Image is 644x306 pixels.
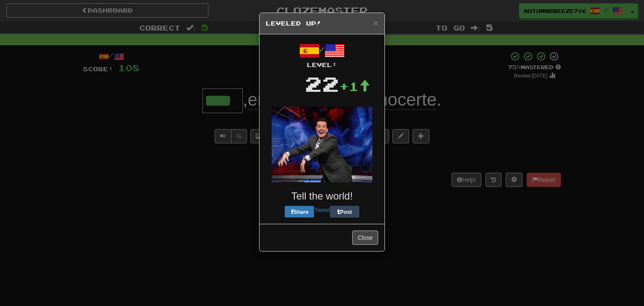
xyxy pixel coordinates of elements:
[330,206,359,218] button: Post
[266,41,378,69] div: /
[285,206,314,218] button: Share
[266,61,378,69] div: Level:
[314,207,330,213] a: Tweet
[272,107,372,182] img: colbert-d8d93119554e3a11f2fb50df59d9335a45bab299cf88b0a944f8a324a1865a88.gif
[266,19,378,28] h5: Leveled Up!
[266,191,378,202] h3: Tell the world!
[373,18,378,28] span: ×
[352,231,378,245] button: Close
[373,18,378,27] button: Close
[305,69,339,99] div: 22
[339,78,370,95] div: +1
